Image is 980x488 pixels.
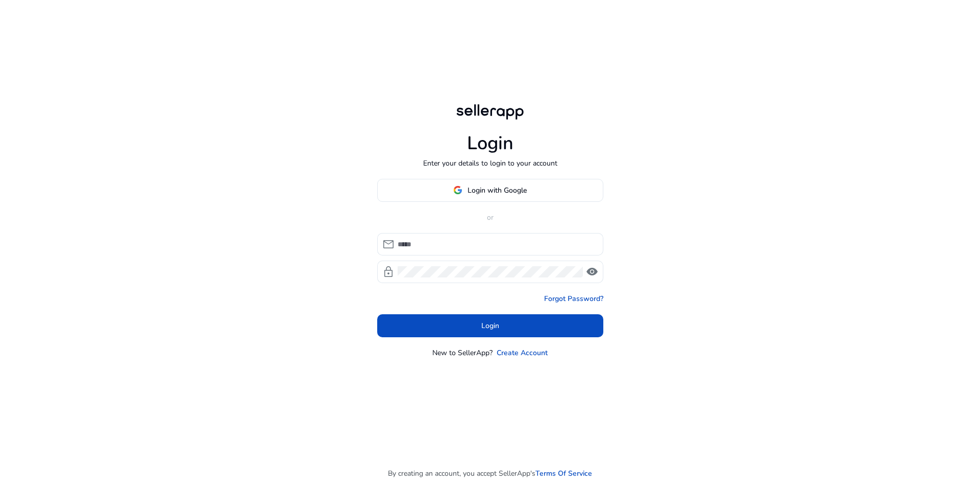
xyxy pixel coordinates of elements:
a: Create Account [497,347,548,358]
button: Login with Google [377,179,603,202]
p: New to SellerApp? [432,347,493,358]
span: lock [382,266,395,278]
a: Terms Of Service [535,468,592,479]
a: Forgot Password? [544,293,603,304]
span: Login [481,320,499,331]
span: Login with Google [468,185,527,196]
span: visibility [586,266,598,278]
img: google-logo.svg [453,185,462,195]
h1: Login [467,132,513,154]
p: or [377,212,603,223]
span: mail [382,238,395,250]
p: Enter your details to login to your account [423,158,557,169]
button: Login [377,314,603,337]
